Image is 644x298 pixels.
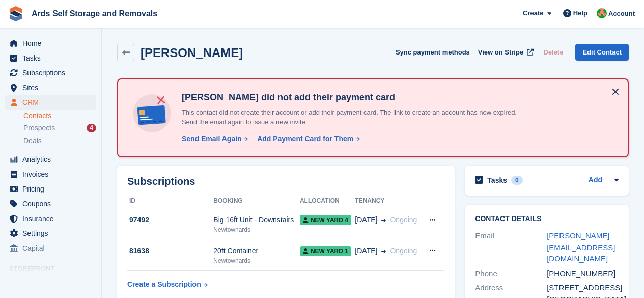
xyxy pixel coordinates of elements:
[589,175,602,186] a: Add
[5,95,96,110] a: menu
[22,226,83,240] span: Settings
[573,8,587,18] span: Help
[300,215,351,225] span: New yard 4
[127,246,213,256] div: 81638
[141,46,243,60] h2: [PERSON_NAME]
[22,241,83,255] span: Capital
[5,167,96,181] a: menu
[547,231,615,263] a: [PERSON_NAME][EMAIL_ADDRESS][DOMAIN_NAME]
[22,80,83,95] span: Sites
[213,193,300,209] th: Booking
[8,6,23,21] img: stora-icon-8386f47178a22dfd0bd8f6a31ec36ba5ce8667c1dd55bd0f319d3a0aa187defe.svg
[127,193,213,209] th: ID
[5,36,96,50] a: menu
[127,275,208,294] a: Create a Subscription
[23,123,55,133] span: Prospects
[257,133,353,144] div: Add Payment Card for Them
[22,197,83,211] span: Coupons
[178,92,534,103] h4: [PERSON_NAME] did not add their payment card
[575,44,629,61] a: Edit Contact
[23,123,96,133] a: Prospects 4
[5,51,96,65] a: menu
[23,136,42,146] span: Deals
[608,9,635,19] span: Account
[5,66,96,80] a: menu
[390,215,417,224] span: Ongoing
[182,133,242,144] div: Send Email Again
[213,256,300,265] div: Newtownards
[22,51,83,65] span: Tasks
[23,136,96,146] a: Deals
[475,215,619,223] h2: Contact Details
[523,8,543,18] span: Create
[22,211,83,226] span: Insurance
[22,36,83,50] span: Home
[474,44,536,61] a: View on Stripe
[22,167,83,181] span: Invoices
[253,133,361,144] a: Add Payment Card for Them
[475,268,547,280] div: Phone
[22,182,83,196] span: Pricing
[547,282,619,294] div: [STREET_ADDRESS]
[22,95,83,110] span: CRM
[22,66,83,80] span: Subscriptions
[355,214,377,225] span: [DATE]
[5,80,96,95] a: menu
[390,247,417,255] span: Ongoing
[27,5,161,22] a: Ards Self Storage and Removals
[539,44,567,61] button: Delete
[478,47,523,58] span: View on Stripe
[487,176,507,185] h2: Tasks
[355,246,377,256] span: [DATE]
[127,176,444,187] h2: Subscriptions
[127,214,213,225] div: 97492
[23,111,96,121] a: Contacts
[5,152,96,167] a: menu
[396,44,470,61] button: Sync payment methods
[87,124,96,132] div: 4
[300,246,351,256] span: New Yard 1
[511,176,523,185] div: 0
[213,225,300,234] div: Newtownards
[5,182,96,196] a: menu
[213,214,300,225] div: Big 16ft Unit - Downstairs
[127,279,201,290] div: Create a Subscription
[355,193,422,209] th: Tenancy
[213,246,300,256] div: 20ft Container
[547,268,619,280] div: [PHONE_NUMBER]
[597,8,607,18] img: Ethan McFerran
[5,241,96,255] a: menu
[130,92,174,135] img: no-card-linked-e7822e413c904bf8b177c4d89f31251c4716f9871600ec3ca5bfc59e148c83f4.svg
[300,193,355,209] th: Allocation
[22,152,83,167] span: Analytics
[178,107,534,127] p: This contact did not create their account or add their payment card. The link to create an accoun...
[475,230,547,265] div: Email
[5,211,96,226] a: menu
[5,226,96,240] a: menu
[9,264,101,274] span: Storefront
[5,197,96,211] a: menu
